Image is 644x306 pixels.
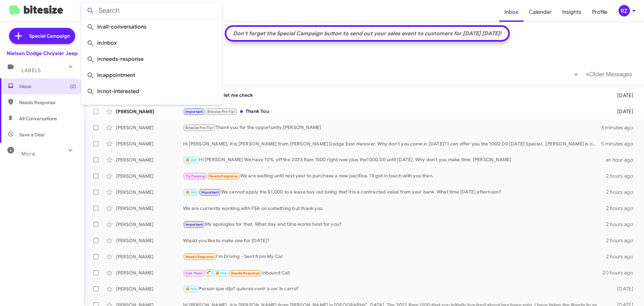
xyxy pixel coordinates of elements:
[19,99,76,106] span: Needs Response
[183,140,601,147] div: Hi [PERSON_NAME], It is [PERSON_NAME] from [PERSON_NAME] Dodge East Hanover. Why don't you come i...
[589,71,632,78] span: Older Messages
[116,253,183,260] div: [PERSON_NAME]
[601,140,639,147] div: 5 minutes ago
[183,205,606,212] div: We are currently working with FSA on something but thank you
[21,151,35,157] span: More
[185,190,197,194] span: 🔥 Hot
[183,92,606,99] div: let me check
[207,110,235,114] span: Bitesize Pro-Tip!
[183,156,606,164] div: Hi [PERSON_NAME] We have 10% off the 2025 Ram 1500 right now plus the1000.00 until [DATE]. Why do...
[201,190,219,194] span: Important
[183,108,606,116] div: Thank You
[185,222,203,227] span: Important
[7,50,77,57] div: Nielsen Dodge Chrysler Jeep
[606,205,639,212] div: 2 hours ago
[116,157,183,163] div: [PERSON_NAME]
[557,2,587,22] a: Insights
[116,124,183,131] div: [PERSON_NAME]
[185,110,203,114] span: Important
[587,2,613,22] a: Profile
[499,2,524,22] a: Inbox
[183,285,606,293] div: Person que dijo? quieres venir a ver lo carro?
[116,205,183,212] div: [PERSON_NAME]
[87,51,217,67] span: in:needs-response
[116,173,183,179] div: [PERSON_NAME]
[606,286,639,292] div: [DATE]
[9,28,75,44] a: Special Campaign
[582,67,636,81] button: Next
[87,83,217,99] span: in:not-interested
[606,92,639,99] div: [DATE]
[209,174,238,178] span: Needs Response
[574,70,578,78] span: «
[183,172,606,180] div: We are waiting until next year to purchase a new pacifica. I'll get in touch with you then.
[183,124,601,132] div: Thank you for the opportunity.[PERSON_NAME]
[70,83,76,90] span: (2)
[21,68,41,74] span: Labels
[185,158,197,162] span: 🔥 Hot
[606,237,639,244] div: 2 hours ago
[116,237,183,244] div: [PERSON_NAME]
[601,124,639,131] div: 3 minutes ago
[185,126,213,130] span: Bitesize Pro-Tip!
[183,269,602,277] div: Inbound Call
[185,174,205,178] span: Try Pausing
[185,255,214,259] span: Needs Response
[116,269,183,276] div: [PERSON_NAME]
[87,35,217,51] span: in:inbox
[116,189,183,195] div: [PERSON_NAME]
[29,33,70,39] span: Special Campaign
[230,30,505,37] div: Don't forget the Special Campaign button to send out your sales event to customers for [DATE] [DA...
[606,253,639,260] div: 2 hours ago
[231,271,260,275] span: Needs Response
[87,19,217,35] span: in:all-conversations
[606,221,639,228] div: 2 hours ago
[185,271,203,275] span: Call Them
[570,67,582,81] button: Previous
[215,271,227,275] span: 🔥 Hot
[81,3,222,19] input: Search
[183,237,606,244] div: Would you like to make one for [DATE]?
[116,140,183,147] div: [PERSON_NAME]
[87,99,217,116] span: in:sold-verified
[606,108,639,115] div: [DATE]
[571,67,636,81] nav: Page navigation example
[602,269,639,276] div: 20 hours ago
[116,108,183,115] div: [PERSON_NAME]
[613,5,637,16] button: RZ
[116,286,183,292] div: [PERSON_NAME]
[586,70,589,78] span: »
[19,115,57,122] span: All Conversations
[19,131,44,138] span: Save a Deal
[619,5,630,16] div: RZ
[606,157,639,163] div: an hour ago
[87,67,217,83] span: in:appointment
[606,189,639,195] div: 2 hours ago
[116,221,183,228] div: [PERSON_NAME]
[19,83,76,90] span: Inbox
[183,188,606,196] div: We cannot apply the $1,000 to a lease buy out being that it is a contracted value from your bank....
[183,221,606,228] div: My apologies for that. What day and time works best for you?
[524,2,557,22] a: Calendar
[183,253,606,261] div: I'm Driving - Sent from My Car
[185,287,197,291] span: 🔥 Hot
[606,173,639,179] div: 2 hours ago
